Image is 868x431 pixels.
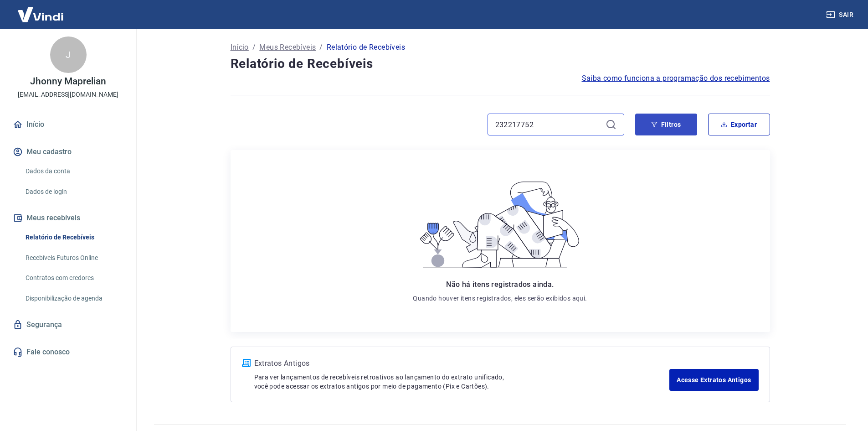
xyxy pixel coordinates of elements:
[669,369,758,391] a: Acesse Extratos Antigos
[11,0,70,28] img: Vindi
[231,42,249,53] a: Início
[22,228,125,247] a: Relatório de Recebíveis
[11,315,125,335] a: Segurança
[495,118,602,131] input: Busque pelo número do pedido
[319,42,323,53] p: /
[11,114,125,135] a: Início
[708,114,770,135] button: Exportar
[30,77,106,86] p: Jhonny Maprelian
[11,142,125,162] button: Meu cadastro
[824,6,857,23] button: Sair
[50,36,87,73] div: J
[413,294,587,303] p: Quando houver itens registrados, eles serão exibidos aqui.
[11,342,125,362] a: Fale conosco
[22,289,125,308] a: Disponibilização de agenda
[254,373,670,391] p: Para ver lançamentos de recebíveis retroativos ao lançamento do extrato unificado, você pode aces...
[22,269,125,287] a: Contratos com credores
[11,208,125,228] button: Meus recebíveis
[22,249,125,267] a: Recebíveis Futuros Online
[252,42,256,53] p: /
[22,162,125,181] a: Dados da conta
[22,182,125,201] a: Dados de login
[327,42,405,53] p: Relatório de Recebíveis
[635,114,697,135] button: Filtros
[242,359,251,367] img: ícone
[446,280,554,289] span: Não há itens registrados ainda.
[231,55,770,73] h4: Relatório de Recebíveis
[254,358,670,369] p: Extratos Antigos
[18,90,118,99] p: [EMAIL_ADDRESS][DOMAIN_NAME]
[259,42,316,53] a: Meus Recebíveis
[582,73,770,84] a: Saiba como funciona a programação dos recebimentos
